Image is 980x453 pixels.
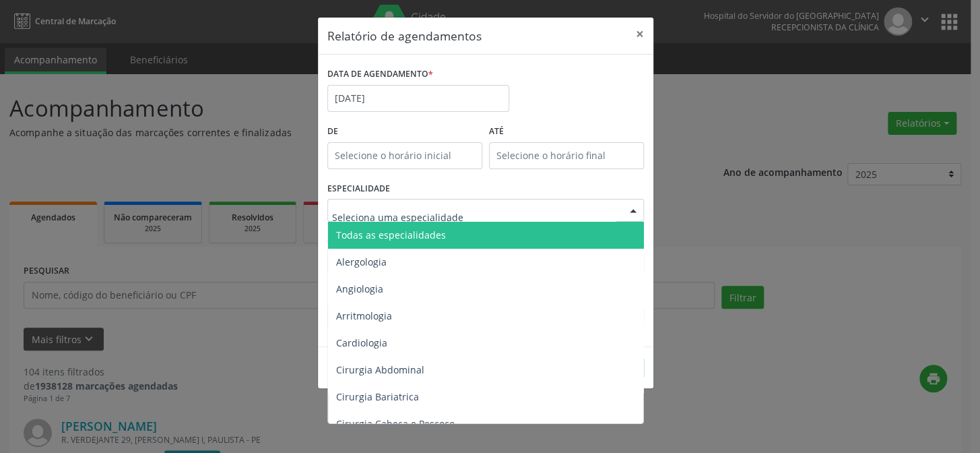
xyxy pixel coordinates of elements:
[489,142,644,169] input: Selecione o horário final
[336,417,455,430] span: Cirurgia Cabeça e Pescoço
[336,336,387,349] span: Cardiologia
[336,363,424,376] span: Cirurgia Abdominal
[489,121,644,142] label: ATÉ
[327,121,482,142] label: De
[336,229,446,241] span: Todas as especialidades
[327,142,482,169] input: Selecione o horário inicial
[327,64,433,85] label: DATA DE AGENDAMENTO
[332,204,616,231] input: Seleciona uma especialidade
[336,282,383,295] span: Angiologia
[336,255,387,268] span: Alergologia
[626,18,653,51] button: Close
[327,85,509,112] input: Selecione uma data ou intervalo
[327,179,390,200] label: ESPECIALIDADE
[336,309,392,322] span: Arritmologia
[336,390,419,403] span: Cirurgia Bariatrica
[327,27,482,44] h5: Relatório de agendamentos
